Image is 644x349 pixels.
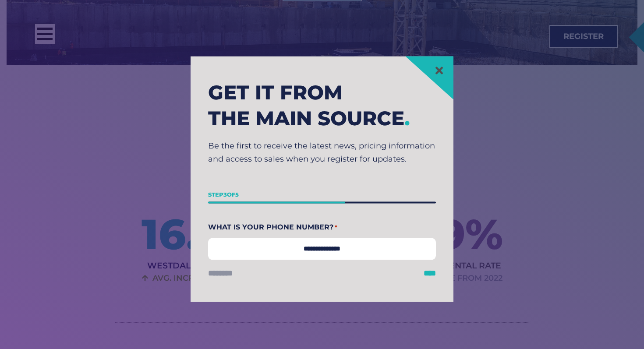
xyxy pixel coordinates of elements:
label: What Is Your Phone Number? [208,221,436,234]
span: 5 [235,191,239,198]
span: 3 [223,191,227,198]
p: Be the first to receive the latest news, pricing information and access to sales when you registe... [208,140,436,166]
span: . [404,106,410,130]
p: Step of [208,189,436,202]
h2: Get it from the main source [208,80,436,131]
